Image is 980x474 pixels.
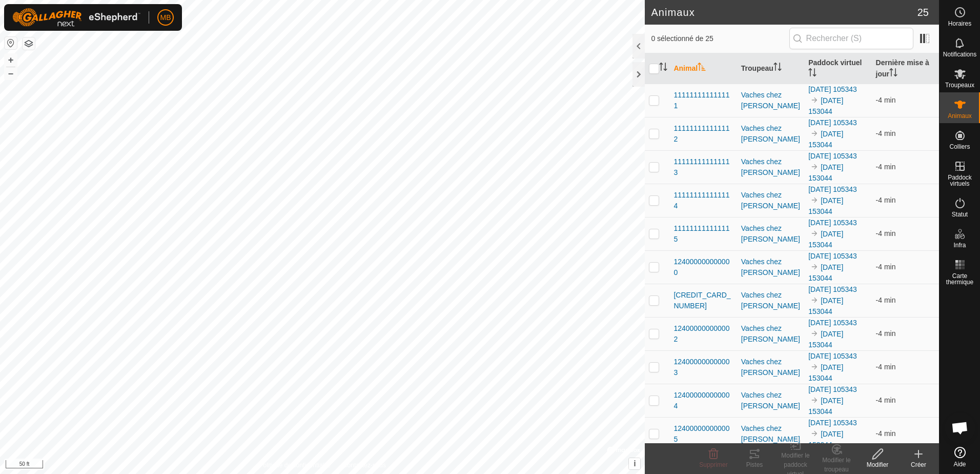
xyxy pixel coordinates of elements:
div: Vaches chez [PERSON_NAME] [741,323,800,345]
span: 111111111111115 [673,223,732,245]
span: 124000000000004 [673,390,732,411]
th: Troupeau [737,53,804,84]
span: Infra [953,242,966,248]
button: Réinitialiser la carte [5,37,17,49]
a: [DATE] 153044 [808,130,843,149]
span: 7 oct. 2025, 09 h 33 [876,163,896,171]
div: Vaches chez [PERSON_NAME] [741,90,800,111]
span: 7 oct. 2025, 09 h 33 [876,229,896,238]
img: à [810,196,819,204]
span: [CREDIT_CARD_NUMBER] [673,290,732,311]
div: Vaches chez [PERSON_NAME] [741,290,800,311]
span: 124000000000002 [673,323,732,345]
div: Vaches chez [PERSON_NAME] [741,123,800,145]
div: Modifier [857,460,898,469]
span: 7 oct. 2025, 09 h 33 [876,329,896,338]
span: 124000000000003 [673,357,732,378]
button: Couches de carte [23,37,35,50]
a: [DATE] 153044 [808,230,843,249]
span: Aide [953,461,966,467]
a: [DATE] 105343 [808,319,857,327]
span: Supprimer [699,461,727,468]
div: Modifier le troupeau [816,456,857,474]
th: Animal [669,53,737,84]
a: [DATE] 105343 [808,185,857,193]
span: Horaires [948,21,971,27]
img: à [810,129,819,137]
a: Aide [940,443,980,471]
a: [DATE] 105343 [808,385,857,393]
h2: Animaux [651,6,917,18]
div: Vaches chez [PERSON_NAME] [741,256,800,278]
span: 111111111111113 [673,156,732,178]
img: à [810,229,819,238]
span: 124000000000000 [673,256,732,278]
img: Logo Gallagher [12,8,140,27]
div: Créer [898,460,939,469]
a: [DATE] 105343 [808,118,857,127]
span: Notifications [943,51,976,57]
div: Vaches chez [PERSON_NAME] [741,423,800,445]
img: à [810,396,819,404]
span: Colliers [949,144,970,150]
a: [DATE] 105343 [808,85,857,93]
a: [DATE] 153044 [808,263,843,282]
a: [DATE] 153044 [808,363,843,382]
a: Politique de confidentialité [259,461,330,470]
img: à [810,363,819,371]
a: [DATE] 153044 [808,96,843,115]
span: 7 oct. 2025, 09 h 33 [876,363,896,371]
span: 111111111111112 [673,123,732,145]
a: [DATE] 153044 [808,163,843,182]
th: Dernière mise à jour [872,53,939,84]
img: à [810,329,819,338]
a: [DATE] 105343 [808,252,857,260]
div: Pistes [734,460,775,469]
a: [DATE] 153044 [808,397,843,416]
span: Carte thermique [942,273,977,285]
a: [DATE] 153044 [808,297,843,315]
a: [DATE] 105343 [808,352,857,360]
div: Vaches chez [PERSON_NAME] [741,156,800,178]
span: 7 oct. 2025, 09 h 33 [876,396,896,404]
a: [DATE] 105343 [808,419,857,427]
span: 124000000000005 [673,423,732,445]
span: 7 oct. 2025, 09 h 33 [876,129,896,137]
img: à [810,96,819,104]
a: [DATE] 105343 [808,285,857,293]
span: 0 sélectionné de 25 [651,33,789,44]
p-sorticon: Activer pour trier [698,64,706,72]
span: Troupeaux [945,82,974,88]
p-sorticon: Activer pour trier [659,64,667,72]
span: Paddock virtuels [942,174,977,187]
span: 7 oct. 2025, 09 h 33 [876,296,896,304]
span: 7 oct. 2025, 09 h 33 [876,196,896,204]
span: Animaux [948,113,972,119]
a: [DATE] 105343 [808,219,857,227]
img: à [810,263,819,271]
span: Statut [952,211,968,218]
span: 7 oct. 2025, 09 h 33 [876,263,896,271]
img: à [810,163,819,171]
span: i [634,459,636,468]
span: 7 oct. 2025, 09 h 33 [876,429,896,438]
a: [DATE] 153044 [808,196,843,215]
button: – [5,67,17,80]
div: Vaches chez [PERSON_NAME] [741,390,800,411]
img: à [810,296,819,304]
span: 111111111111111 [673,90,732,111]
input: Rechercher (S) [789,28,913,49]
img: à [810,429,819,438]
a: [DATE] 153044 [808,430,843,449]
div: Ouvrir le chat [945,412,975,443]
button: i [629,458,640,469]
p-sorticon: Activer pour trier [889,70,897,78]
th: Paddock virtuel [804,53,871,84]
p-sorticon: Activer pour trier [808,70,816,78]
span: MB [160,12,171,23]
a: Contactez-nous [343,461,386,470]
p-sorticon: Activer pour trier [773,64,782,72]
div: Vaches chez [PERSON_NAME] [741,223,800,245]
a: [DATE] 153044 [808,330,843,349]
div: Vaches chez [PERSON_NAME] [741,190,800,211]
